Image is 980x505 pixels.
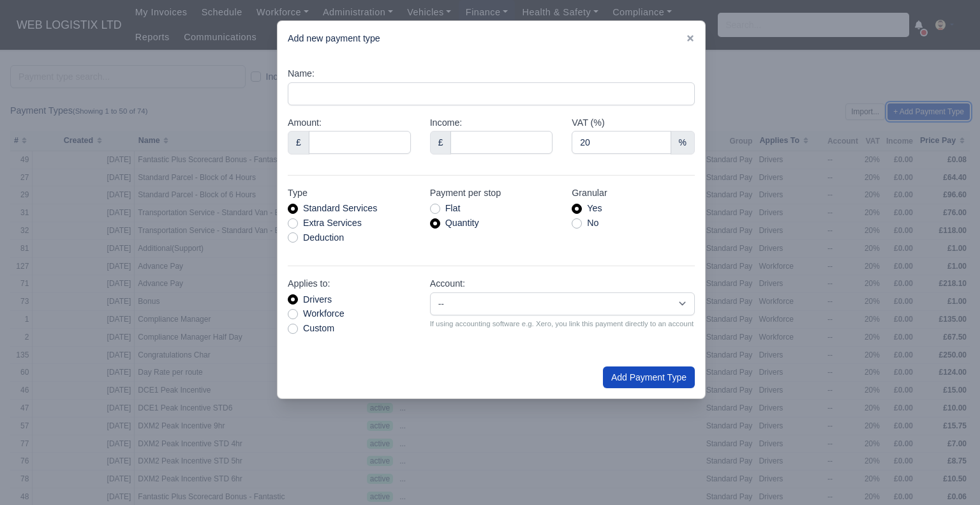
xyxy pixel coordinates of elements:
[430,276,465,291] label: Account:
[430,318,695,329] small: If using accounting software e.g. Xero, you link this payment directly to an account
[603,366,695,388] button: Add Payment Type
[587,216,598,230] label: No
[430,186,501,200] label: Payment per stop
[671,131,695,154] div: %
[430,116,463,130] label: Income:
[288,116,322,130] label: Amount:
[445,201,461,216] label: Flat
[288,186,308,200] label: Type
[288,276,330,291] label: Applies to:
[278,21,705,56] div: Add new payment type
[916,444,980,505] iframe: Chat Widget
[288,131,309,154] div: £
[303,201,377,216] label: Standard Services
[303,321,334,336] label: Custom
[430,131,452,154] div: £
[303,292,332,307] label: Drivers
[572,116,604,130] label: VAT (%)
[445,216,479,230] label: Quantity
[288,66,315,81] label: Name:
[572,186,607,200] label: Granular
[303,216,362,230] label: Extra Services
[587,201,602,216] label: Yes
[303,306,345,321] label: Workforce
[303,230,344,245] label: Deduction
